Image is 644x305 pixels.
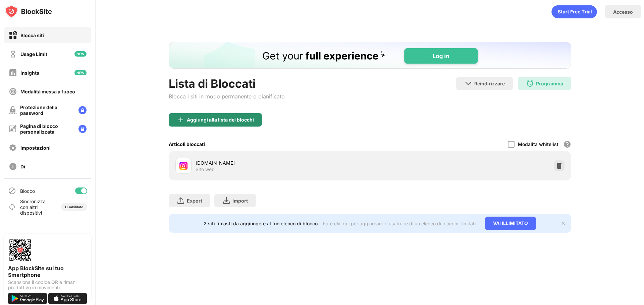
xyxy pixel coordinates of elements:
img: blocking-icon.svg [8,187,16,195]
div: Fare clic qui per aggiornare e usufruire di un elenco di blocchi illimitati. [323,221,477,226]
iframe: Banner [169,42,571,69]
div: Disabilitato [65,205,83,209]
div: animation [551,5,597,18]
div: Protezione della password [20,104,73,116]
img: block-on.svg [9,31,17,40]
img: about-off.svg [9,162,17,171]
div: Articoli bloccati [169,141,205,147]
img: customize-block-page-off.svg [9,125,17,133]
div: Pagina di blocco personalizzata [20,123,73,135]
div: Modalità messa a fuoco [20,89,75,94]
div: Usage Limit [20,51,47,57]
div: 2 siti rimasti da aggiungere al tuo elenco di blocco. [204,221,319,226]
div: Sito web [196,166,215,172]
img: focus-off.svg [9,87,17,96]
div: Modalità whitelist [518,141,558,147]
img: time-usage-off.svg [9,50,17,58]
img: new-icon.svg [74,70,87,75]
div: Reindirizzare [474,81,505,86]
div: Blocca i siti in modo permanente o pianificato [169,93,285,100]
img: password-protection-off.svg [9,106,17,114]
img: settings-off.svg [9,144,17,152]
div: Sincronizza con altri dispositivi [20,199,55,216]
div: Di [20,164,25,169]
img: logo-blocksite.svg [5,5,52,18]
img: insights-off.svg [9,69,17,77]
img: sync-icon.svg [8,203,16,211]
div: Export [187,198,202,204]
div: impostazioni [20,145,51,151]
div: Lista di Bloccati [169,77,285,90]
img: x-button.svg [560,221,566,226]
div: VAI ILLIMITATO [485,217,536,230]
div: Import [232,198,248,204]
img: lock-menu.svg [78,125,87,133]
div: Aggiungi alla lista dei blocchi [187,117,254,123]
div: Blocco [20,188,35,194]
img: download-on-the-app-store.svg [48,293,87,304]
div: Programma [536,81,563,86]
img: options-page-qr-code.png [8,238,32,262]
img: new-icon.svg [74,51,87,57]
div: Insights [20,70,39,76]
div: App BlockSite sul tuo Smartphone [8,265,87,278]
div: Blocca siti [20,32,44,38]
img: lock-menu.svg [78,106,87,114]
img: get-it-on-google-play.svg [8,293,47,304]
div: [DOMAIN_NAME] [196,159,370,166]
img: favicons [179,162,187,170]
div: Scansiona il codice QR e rimani produttivo in movimento [8,280,87,290]
div: Accesso [613,9,633,15]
